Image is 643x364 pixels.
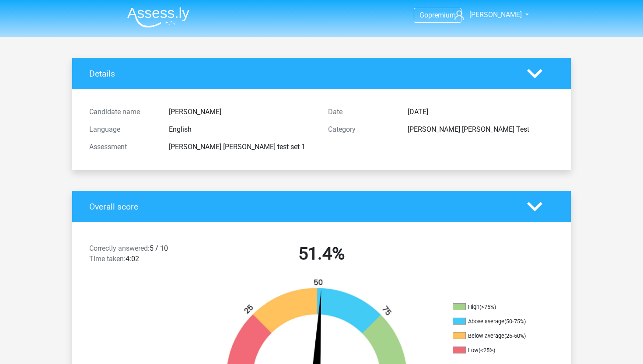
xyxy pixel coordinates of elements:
h4: Details [89,69,514,79]
div: Date [321,107,401,117]
span: [PERSON_NAME] [469,10,522,19]
div: Language [83,124,162,135]
li: Above average [453,318,540,325]
div: [PERSON_NAME] [162,107,321,117]
div: (25-50%) [504,332,526,339]
li: Below average [453,332,540,340]
h4: Overall score [89,202,514,212]
img: Assessly [127,7,189,28]
a: Gopremium [414,9,461,21]
div: [DATE] [401,107,560,117]
li: Low [453,346,540,354]
li: High [453,303,540,311]
span: Correctly answered: [89,244,150,252]
div: Category [321,124,401,135]
span: Go [419,11,428,19]
div: [PERSON_NAME] [PERSON_NAME] test set 1 [162,142,321,152]
a: [PERSON_NAME] [451,10,523,20]
h2: 51.4% [209,243,434,264]
span: premium [428,11,456,19]
div: (50-75%) [504,318,526,325]
div: Assessment [83,142,162,152]
div: (<25%) [479,347,495,353]
div: 5 / 10 4:02 [83,243,202,268]
span: Time taken: [89,255,126,263]
div: English [162,124,321,135]
div: (>75%) [479,304,496,310]
div: [PERSON_NAME] [PERSON_NAME] Test [401,124,560,135]
div: Candidate name [83,107,162,117]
